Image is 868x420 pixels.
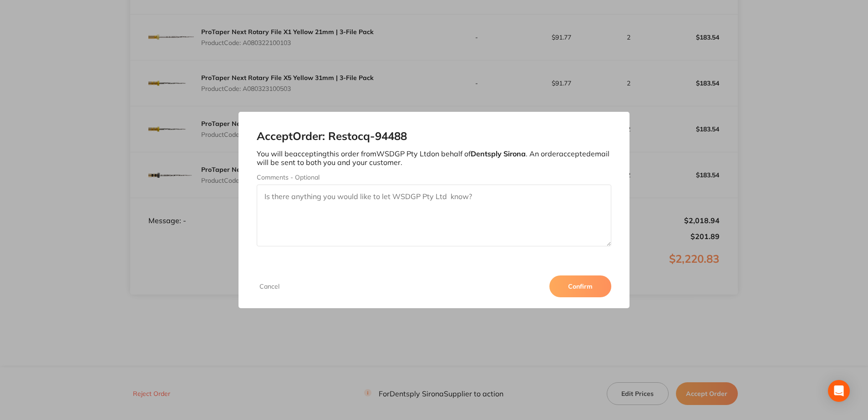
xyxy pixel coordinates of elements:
b: Dentsply Sirona [471,149,526,158]
p: You will be accepting this order from WSDGP Pty Ltd on behalf of . An order accepted email will b... [257,150,611,166]
button: Cancel [257,282,282,290]
label: Comments - Optional [257,174,611,181]
div: Open Intercom Messenger [828,380,850,402]
h2: Accept Order: Restocq- 94488 [257,130,611,143]
button: Confirm [549,275,611,297]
